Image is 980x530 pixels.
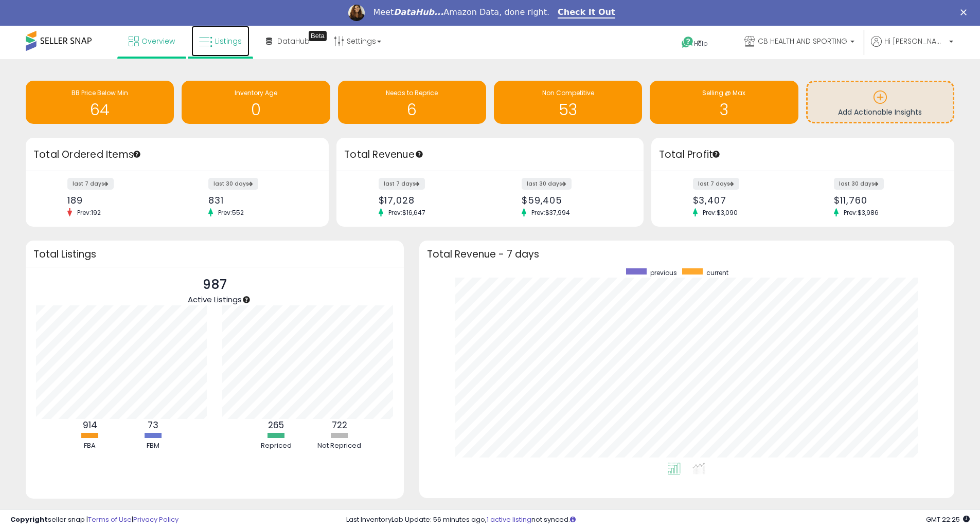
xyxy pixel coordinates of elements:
[808,82,953,122] a: Add Actionable Insights
[373,7,549,17] div: Meet Amazon Data, done right.
[694,39,708,48] span: Help
[926,515,970,524] span: 2025-09-9 22:25 GMT
[758,36,847,46] span: CB HEALTH AND SPORTING
[706,268,728,277] span: current
[182,81,330,124] a: Inventory Age 0
[698,208,743,217] span: Prev: $3,090
[67,178,114,190] label: last 7 days
[834,178,884,190] label: last 30 days
[570,516,576,523] i: Click here to read more about un-synced listings.
[838,107,922,117] span: Add Actionable Insights
[235,88,277,97] span: Inventory Age
[711,150,721,159] div: Tooltip anchor
[394,7,443,17] i: DataHub...
[67,195,170,206] div: 189
[737,26,862,59] a: CB HEALTH AND SPORTING
[10,515,48,524] strong: Copyright
[960,9,971,15] div: Close
[558,7,615,19] a: Check It Out
[522,178,572,190] label: last 30 days
[526,208,575,217] span: Prev: $37,994
[188,294,242,305] span: Active Listings
[268,419,284,431] b: 265
[834,195,936,206] div: $11,760
[213,208,249,217] span: Prev: 552
[415,150,424,159] div: Tooltip anchor
[650,81,798,124] a: Selling @ Max 3
[242,295,251,304] div: Tooltip anchor
[122,441,184,451] div: FBM
[494,81,642,124] a: Non Competitive 53
[386,88,438,97] span: Needs to Reprice
[10,515,179,525] div: seller snap | |
[332,419,347,431] b: 722
[215,36,242,46] span: Listings
[871,36,953,59] a: Hi [PERSON_NAME]
[344,148,636,162] h3: Total Revenue
[26,81,174,124] a: BB Price Below Min 64
[383,208,431,217] span: Prev: $16,647
[148,419,158,431] b: 73
[702,88,745,97] span: Selling @ Max
[655,101,793,118] h1: 3
[88,515,132,524] a: Terms of Use
[121,26,183,57] a: Overview
[379,195,483,206] div: $17,028
[33,148,321,162] h3: Total Ordered Items
[33,250,396,258] h3: Total Listings
[673,28,728,59] a: Help
[326,26,389,57] a: Settings
[650,268,677,277] span: previous
[277,36,310,46] span: DataHub
[693,195,795,206] div: $3,407
[884,36,946,46] span: Hi [PERSON_NAME]
[542,88,594,97] span: Non Competitive
[208,178,258,190] label: last 30 days
[693,178,739,190] label: last 7 days
[245,441,307,451] div: Repriced
[659,148,947,162] h3: Total Profit
[132,150,141,159] div: Tooltip anchor
[487,515,531,524] a: 1 active listing
[188,275,242,295] p: 987
[681,36,694,49] i: Get Help
[72,88,128,97] span: BB Price Below Min
[187,101,325,118] h1: 0
[72,208,106,217] span: Prev: 192
[309,441,370,451] div: Not Repriced
[348,5,365,21] img: Profile image for Georgie
[343,101,481,118] h1: 6
[309,31,327,41] div: Tooltip anchor
[839,208,884,217] span: Prev: $3,986
[133,515,179,524] a: Privacy Policy
[427,250,947,258] h3: Total Revenue - 7 days
[258,26,317,57] a: DataHub
[379,178,425,190] label: last 7 days
[208,195,311,206] div: 831
[499,101,637,118] h1: 53
[522,195,626,206] div: $59,405
[338,81,486,124] a: Needs to Reprice 6
[31,101,169,118] h1: 64
[59,441,121,451] div: FBA
[191,26,250,57] a: Listings
[83,419,97,431] b: 914
[346,515,970,525] div: Last InventoryLab Update: 56 minutes ago, not synced.
[141,36,175,46] span: Overview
